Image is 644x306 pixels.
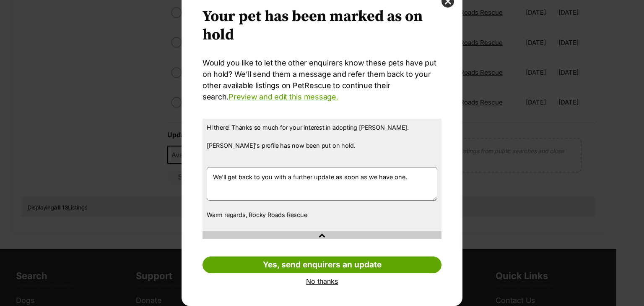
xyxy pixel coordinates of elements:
[203,256,441,273] a: Yes, send enquirers an update
[203,57,441,102] p: Would you like to let the other enquirers know these pets have put on hold? We’ll send them a mes...
[203,8,441,44] h2: Your pet has been marked as on hold
[203,277,441,285] a: No thanks
[207,123,437,159] p: Hi there! Thanks so much for your interest in adopting [PERSON_NAME]. [PERSON_NAME]'s profile has...
[229,92,338,101] a: Preview and edit this message.
[207,210,437,220] p: Warm regards, Rocky Roads Rescue
[207,167,437,201] textarea: We'll get back to you with a further update as soon as we have one.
